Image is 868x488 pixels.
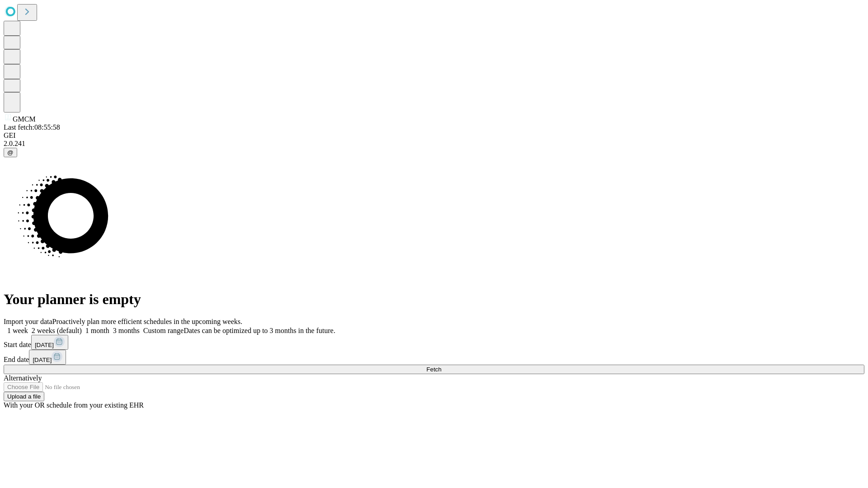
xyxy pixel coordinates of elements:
[4,392,44,401] button: Upload a file
[32,327,82,334] span: 2 weeks (default)
[143,327,184,334] span: Custom range
[4,291,864,308] h1: Your planner is empty
[113,327,140,334] span: 3 months
[13,115,36,123] span: GMCM
[52,318,242,325] span: Proactively plan more efficient schedules in the upcoming weeks.
[4,140,864,148] div: 2.0.241
[4,374,42,382] span: Alternatively
[4,131,864,140] div: GEI
[35,342,54,348] span: [DATE]
[31,335,68,350] button: [DATE]
[85,327,109,334] span: 1 month
[4,365,864,374] button: Fetch
[4,148,17,157] button: @
[33,357,52,363] span: [DATE]
[4,318,52,325] span: Import your data
[184,327,335,334] span: Dates can be optimized up to 3 months in the future.
[426,366,441,373] span: Fetch
[4,350,864,365] div: End date
[4,335,864,350] div: Start date
[7,149,14,156] span: @
[7,327,28,334] span: 1 week
[4,401,144,409] span: With your OR schedule from your existing EHR
[29,350,66,365] button: [DATE]
[4,123,60,131] span: Last fetch: 08:55:58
